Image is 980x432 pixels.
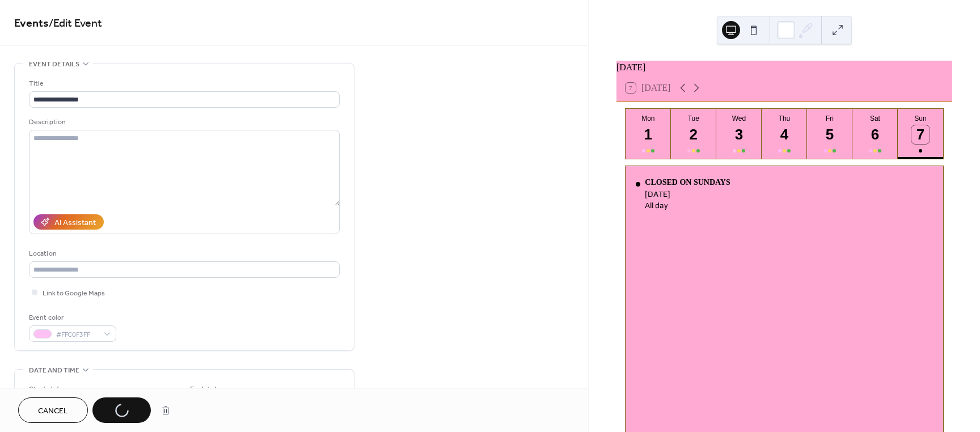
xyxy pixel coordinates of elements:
[190,384,222,396] div: End date
[645,178,730,187] div: CLOSED ON SUNDAYS
[54,217,96,229] div: AI Assistant
[639,125,658,144] div: 1
[821,125,839,144] div: 5
[762,109,807,159] button: Thu4
[765,115,804,122] div: Thu
[716,109,762,159] button: Wed3
[29,312,114,324] div: Event color
[43,287,105,299] span: Link to Google Maps
[29,116,337,128] div: Description
[856,115,894,122] div: Sat
[730,125,749,144] div: 3
[807,109,852,159] button: Fri5
[29,365,79,376] span: Date and time
[852,109,898,159] button: Sat6
[866,125,885,144] div: 6
[629,115,668,122] div: Mon
[901,115,940,122] div: Sun
[911,125,930,144] div: 7
[29,58,79,70] span: Event details
[685,125,703,144] div: 2
[33,214,104,230] button: AI Assistant
[810,115,849,122] div: Fri
[29,248,337,260] div: Location
[720,115,758,122] div: Wed
[674,115,713,122] div: Tue
[626,109,671,159] button: Mon1
[645,201,730,210] div: All day
[29,78,337,90] div: Title
[775,125,794,144] div: 4
[56,329,98,341] span: #FFC0F3FF
[49,12,102,35] span: / Edit Event
[671,109,716,159] button: Tue2
[29,384,64,396] div: Start date
[645,189,730,198] div: [DATE]
[38,405,68,417] span: Cancel
[898,109,943,159] button: Sun7
[14,12,49,35] a: Events
[616,61,952,74] div: [DATE]
[18,397,88,423] button: Cancel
